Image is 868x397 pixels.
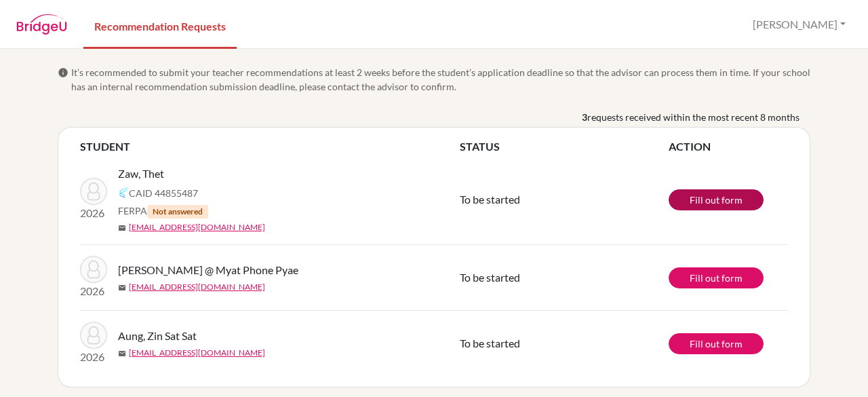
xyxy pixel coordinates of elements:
[747,12,852,37] button: [PERSON_NAME]
[118,349,126,358] span: mail
[669,333,764,354] a: Fill out form
[80,138,460,155] th: STUDENT
[460,337,520,349] span: To be started
[129,221,265,233] a: [EMAIL_ADDRESS][DOMAIN_NAME]
[582,110,587,124] b: 3
[71,65,810,94] span: It’s recommended to submit your teacher recommendations at least 2 weeks before the student’s app...
[129,281,265,293] a: [EMAIL_ADDRESS][DOMAIN_NAME]
[80,256,107,283] img: Zaw, Mark @ Myat Phone Pyae
[587,110,800,124] span: requests received within the most recent 8 months
[118,224,126,232] span: mail
[669,267,764,288] a: Fill out form
[16,14,67,35] img: BridgeU logo
[460,138,669,155] th: STATUS
[80,205,107,221] p: 2026
[118,166,164,182] span: Zaw, Thet
[118,284,126,292] span: mail
[83,2,237,49] a: Recommendation Requests
[80,322,107,349] img: Aung, Zin Sat Sat
[80,283,107,299] p: 2026
[118,262,298,278] span: [PERSON_NAME] @ Myat Phone Pyae
[129,347,265,359] a: [EMAIL_ADDRESS][DOMAIN_NAME]
[118,204,208,219] span: FERPA
[460,271,520,284] span: To be started
[118,187,129,198] img: Common App logo
[129,186,198,200] span: CAID 44855487
[669,138,788,155] th: ACTION
[669,189,764,210] a: Fill out form
[58,67,68,78] span: info
[147,205,208,219] span: Not answered
[80,349,107,365] p: 2026
[460,193,520,206] span: To be started
[80,178,107,205] img: Zaw, Thet
[118,328,197,344] span: Aung, Zin Sat Sat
